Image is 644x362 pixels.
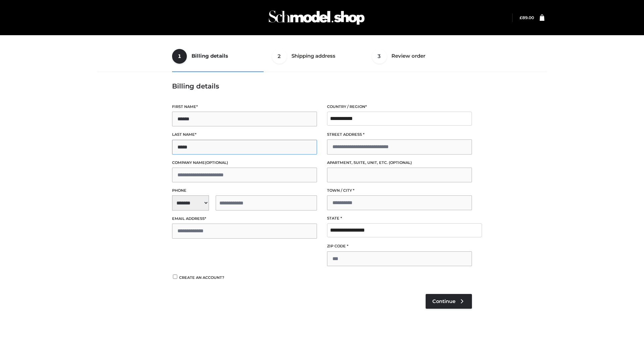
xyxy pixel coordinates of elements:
span: Continue [432,298,455,304]
span: (optional) [205,160,228,165]
h3: Billing details [172,82,472,90]
bdi: 89.00 [520,15,534,20]
label: Phone [172,187,317,194]
img: Schmodel Admin 964 [266,4,367,31]
label: Country / Region [327,104,472,110]
label: Company name [172,160,317,166]
span: (optional) [389,160,412,165]
label: Apartment, suite, unit, etc. [327,160,472,166]
a: £89.00 [520,15,534,20]
a: Continue [426,294,472,309]
label: First name [172,104,317,110]
label: Email address [172,216,317,222]
label: State [327,215,472,222]
span: £ [520,15,522,20]
label: Town / City [327,187,472,194]
input: Create an account? [172,275,178,279]
label: Last name [172,131,317,138]
label: ZIP Code [327,243,472,249]
span: Create an account? [179,275,224,280]
label: Street address [327,131,472,138]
